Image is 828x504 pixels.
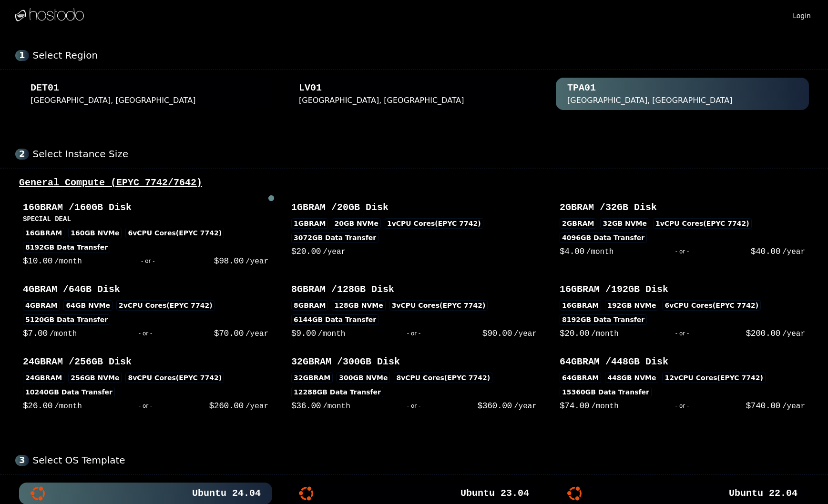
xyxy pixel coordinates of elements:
[619,327,746,340] div: - or -
[15,50,29,61] div: 1
[291,314,378,325] div: 6144 GB Data Transfer
[586,248,614,256] span: /month
[23,355,268,369] h3: 24GB RAM / 256 GB Disk
[291,329,316,338] span: $ 9.00
[287,352,541,416] button: 32GBRAM /300GB Disk32GBRAM300GB NVMe8vCPU Cores(EPYC 7742)12288GB Data Transfer$36.00/month- or -...
[394,373,492,383] div: 8 vCPU Cores (EPYC 7742)
[385,218,483,229] div: 1 vCPU Cores (EPYC 7742)
[560,232,647,243] div: 4096 GB Data Transfer
[116,300,215,311] div: 2 vCPU Cores (EPYC 7742)
[54,257,82,266] span: /month
[214,256,244,266] span: $ 98.00
[746,329,780,338] span: $ 200.00
[15,8,84,22] img: Logo
[19,279,272,344] button: 4GBRAM /64GB Disk4GBRAM64GB NVMe2vCPU Cores(EPYC 7742)5120GB Data Transfer$7.00/month- or -$70.00...
[662,300,761,311] div: 6 vCPU Cores (EPYC 7742)
[214,329,244,338] span: $ 70.00
[125,228,224,238] div: 6 vCPU Cores (EPYC 7742)
[19,352,272,416] button: 24GBRAM /256GB Disk24GBRAM256GB NVMe8vCPU Cores(EPYC 7742)10240GB Data Transfer$26.00/month- or -...
[291,401,321,411] span: $ 36.00
[23,373,64,383] div: 24GB RAM
[345,327,482,340] div: - or -
[209,401,244,411] span: $ 260.00
[567,486,582,501] img: Ubuntu 22.04
[33,148,813,160] div: Select Instance Size
[15,455,29,466] div: 3
[613,245,750,258] div: - or -
[23,228,64,238] div: 16GB RAM
[23,329,48,338] span: $ 7.00
[746,401,780,411] span: $ 740.00
[560,329,589,338] span: $ 20.00
[350,399,478,413] div: - or -
[556,78,809,110] button: TPA01 [GEOGRAPHIC_DATA], [GEOGRAPHIC_DATA]
[23,214,268,224] h3: SPECIAL DEAL
[245,257,268,266] span: /year
[556,279,809,344] button: 16GBRAM /192GB Disk16GBRAM192GB NVMe6vCPU Cores(EPYC 7742)8192GB Data Transfer$20.00/month- or -$...
[23,314,110,325] div: 5120 GB Data Transfer
[323,248,346,256] span: /year
[560,300,601,311] div: 16GB RAM
[482,329,512,338] span: $ 90.00
[459,487,529,500] h3: Ubuntu 23.04
[125,373,224,383] div: 8 vCPU Cores (EPYC 7742)
[291,373,333,383] div: 32GB RAM
[291,355,537,369] h3: 32GB RAM / 300 GB Disk
[332,300,385,311] div: 128 GB NVMe
[82,399,209,413] div: - or -
[291,218,328,229] div: 1GB RAM
[600,218,649,229] div: 32 GB NVMe
[560,373,601,383] div: 64GB RAM
[332,218,381,229] div: 20 GB NVMe
[567,95,733,106] div: [GEOGRAPHIC_DATA], [GEOGRAPHIC_DATA]
[50,330,77,338] span: /month
[591,402,619,411] span: /month
[782,330,805,338] span: /year
[389,300,488,311] div: 3 vCPU Cores (EPYC 7742)
[31,95,196,106] div: [GEOGRAPHIC_DATA], [GEOGRAPHIC_DATA]
[23,300,60,311] div: 4GB RAM
[591,330,619,338] span: /month
[791,9,813,20] a: Login
[605,300,658,311] div: 192 GB NVMe
[19,197,272,272] button: 16GBRAM /160GB DiskSPECIAL DEAL16GBRAM160GB NVMe6vCPU Cores(EPYC 7742)8192GB Data Transfer$10.00/...
[190,487,261,500] h3: Ubuntu 24.04
[318,330,346,338] span: /month
[478,401,512,411] span: $ 360.00
[68,373,122,383] div: 256 GB NVMe
[299,95,464,106] div: [GEOGRAPHIC_DATA], [GEOGRAPHIC_DATA]
[287,197,541,272] button: 1GBRAM /20GB Disk1GBRAM20GB NVMe1vCPU Cores(EPYC 7742)3072GB Data Transfer$20.00/year
[31,486,45,501] img: Ubuntu 24.04
[299,486,313,501] img: Ubuntu 23.04
[63,300,112,311] div: 64 GB NVMe
[245,330,268,338] span: /year
[560,401,589,411] span: $ 74.00
[337,373,390,383] div: 300 GB NVMe
[82,254,214,268] div: - or -
[291,232,378,243] div: 3072 GB Data Transfer
[23,401,52,411] span: $ 26.00
[560,201,805,214] h3: 2GB RAM / 32 GB Disk
[245,402,268,411] span: /year
[77,327,214,340] div: - or -
[323,402,350,411] span: /month
[605,373,658,383] div: 448 GB NVMe
[31,81,59,95] div: DET01
[291,283,537,296] h3: 8GB RAM / 128 GB Disk
[662,373,765,383] div: 12 vCPU Cores (EPYC 7742)
[23,242,110,252] div: 8192 GB Data Transfer
[727,487,797,500] h3: Ubuntu 22.04
[653,218,752,229] div: 1 vCPU Cores (EPYC 7742)
[23,283,268,296] h3: 4GB RAM / 64 GB Disk
[514,330,537,338] span: /year
[15,149,29,160] div: 2
[751,247,780,256] span: $ 40.00
[54,402,82,411] span: /month
[23,387,115,397] div: 10240 GB Data Transfer
[782,402,805,411] span: /year
[68,228,122,238] div: 160 GB NVMe
[556,352,809,416] button: 64GBRAM /448GB Disk64GBRAM448GB NVMe12vCPU Cores(EPYC 7742)15360GB Data Transfer$74.00/month- or ...
[15,176,813,190] div: General Compute (EPYC 7742/7642)
[556,197,809,272] button: 2GBRAM /32GB Disk2GBRAM32GB NVMe1vCPU Cores(EPYC 7742)4096GB Data Transfer$4.00/month- or -$40.00...
[560,283,805,296] h3: 16GB RAM / 192 GB Disk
